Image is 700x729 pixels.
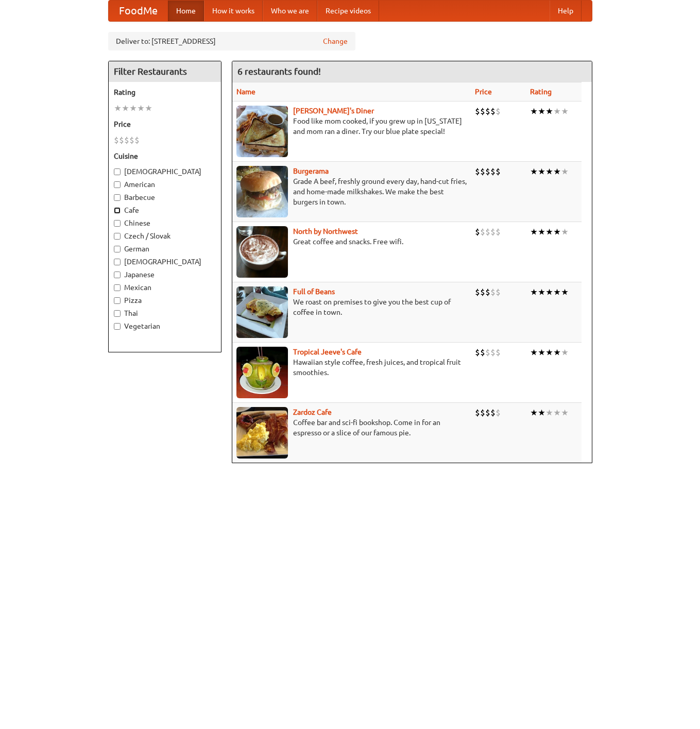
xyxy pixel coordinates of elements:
[114,166,216,177] label: [DEMOGRAPHIC_DATA]
[236,297,467,317] p: We roast on premises to give you the best cup of coffee in town.
[124,134,129,146] li: $
[545,106,553,117] li: ★
[114,207,121,214] input: Cafe
[553,407,561,418] li: ★
[553,347,561,358] li: ★
[475,226,480,238] li: $
[496,347,501,358] li: $
[114,231,216,241] label: Czech / Slovak
[538,347,545,358] li: ★
[114,321,216,331] label: Vegetarian
[293,408,332,416] a: Zardoz Cafe
[114,272,121,278] input: Japanese
[561,226,569,238] li: ★
[114,179,216,190] label: American
[485,347,490,358] li: $
[530,88,552,96] a: Rating
[168,1,204,21] a: Home
[485,226,490,238] li: $
[480,347,485,358] li: $
[490,407,496,418] li: $
[129,103,137,114] li: ★
[114,103,122,114] li: ★
[530,166,538,177] li: ★
[530,226,538,238] li: ★
[293,167,329,175] b: Burgerama
[236,88,255,96] a: Name
[114,181,121,188] input: American
[114,119,216,129] h5: Price
[129,134,134,146] li: $
[114,87,216,97] h5: Rating
[485,166,490,177] li: $
[317,1,379,21] a: Recipe videos
[561,407,569,418] li: ★
[236,226,288,278] img: north.jpg
[114,284,121,291] input: Mexican
[561,106,569,117] li: ★
[475,407,480,418] li: $
[545,226,553,238] li: ★
[114,297,121,304] input: Pizza
[553,286,561,298] li: ★
[538,286,545,298] li: ★
[114,192,216,202] label: Barbecue
[485,407,490,418] li: $
[114,168,121,175] input: [DEMOGRAPHIC_DATA]
[114,218,216,228] label: Chinese
[114,282,216,293] label: Mexican
[545,286,553,298] li: ★
[108,32,355,50] div: Deliver to: [STREET_ADDRESS]
[263,1,317,21] a: Who we are
[122,103,129,114] li: ★
[553,166,561,177] li: ★
[545,407,553,418] li: ★
[114,233,121,240] input: Czech / Slovak
[236,407,288,459] img: zardoz.jpg
[236,236,467,247] p: Great coffee and snacks. Free wifi.
[114,259,121,265] input: [DEMOGRAPHIC_DATA]
[114,194,121,201] input: Barbecue
[236,106,288,157] img: sallys.jpg
[538,407,545,418] li: ★
[137,103,145,114] li: ★
[538,106,545,117] li: ★
[480,226,485,238] li: $
[553,226,561,238] li: ★
[475,88,492,96] a: Price
[496,106,501,117] li: $
[293,107,374,115] a: [PERSON_NAME]'s Diner
[480,286,485,298] li: $
[561,166,569,177] li: ★
[485,286,490,298] li: $
[490,106,496,117] li: $
[109,61,221,82] h4: Filter Restaurants
[293,227,358,235] a: North by Northwest
[480,106,485,117] li: $
[114,151,216,161] h5: Cuisine
[114,134,119,146] li: $
[530,347,538,358] li: ★
[538,166,545,177] li: ★
[530,407,538,418] li: ★
[119,134,124,146] li: $
[236,347,288,398] img: jeeves.jpg
[475,347,480,358] li: $
[204,1,263,21] a: How it works
[236,176,467,207] p: Grade A beef, freshly ground every day, hand-cut fries, and home-made milkshakes. We make the bes...
[114,220,121,227] input: Chinese
[114,308,216,318] label: Thai
[293,348,362,356] a: Tropical Jeeve's Cafe
[109,1,168,21] a: FoodMe
[114,244,216,254] label: German
[538,226,545,238] li: ★
[475,286,480,298] li: $
[114,310,121,317] input: Thai
[236,166,288,217] img: burgerama.jpg
[550,1,582,21] a: Help
[293,287,335,296] a: Full of Beans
